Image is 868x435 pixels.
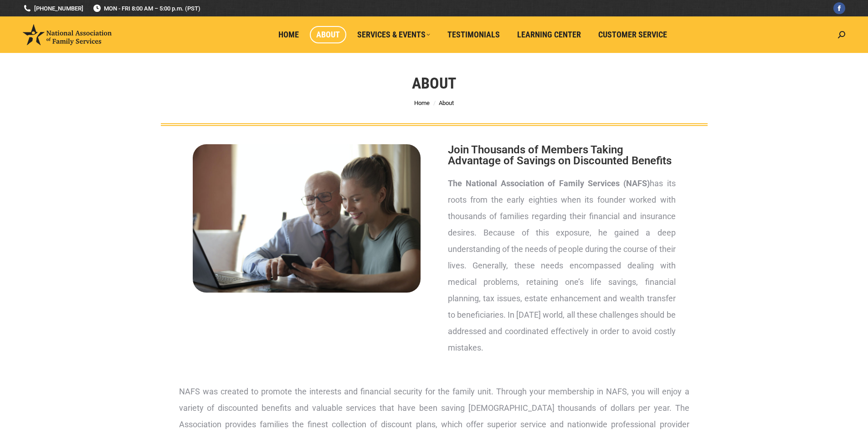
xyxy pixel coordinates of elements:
[833,2,845,14] a: Facebook page opens in new window
[448,175,676,356] p: has its roots from the early eighties when its founder worked with thousands of families regardin...
[310,26,346,43] a: About
[23,24,112,45] img: National Association of Family Services
[439,100,454,106] span: About
[412,73,456,93] h1: About
[193,144,421,293] img: About National Association of Family Services
[441,26,506,43] a: Testimonials
[448,144,676,166] h2: Join Thousands of Members Taking Advantage of Savings on Discounted Benefits
[517,30,581,40] span: Learning Center
[357,30,430,40] span: Services & Events
[278,30,299,40] span: Home
[316,30,340,40] span: About
[592,26,673,43] a: Customer Service
[272,26,305,43] a: Home
[448,178,650,188] strong: The National Association of Family Services (NAFS)
[447,30,500,40] span: Testimonials
[598,30,667,40] span: Customer Service
[92,4,200,13] span: MON - FRI 8:00 AM – 5:00 p.m. (PST)
[414,100,430,106] a: Home
[23,4,83,13] a: [PHONE_NUMBER]
[511,26,587,43] a: Learning Center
